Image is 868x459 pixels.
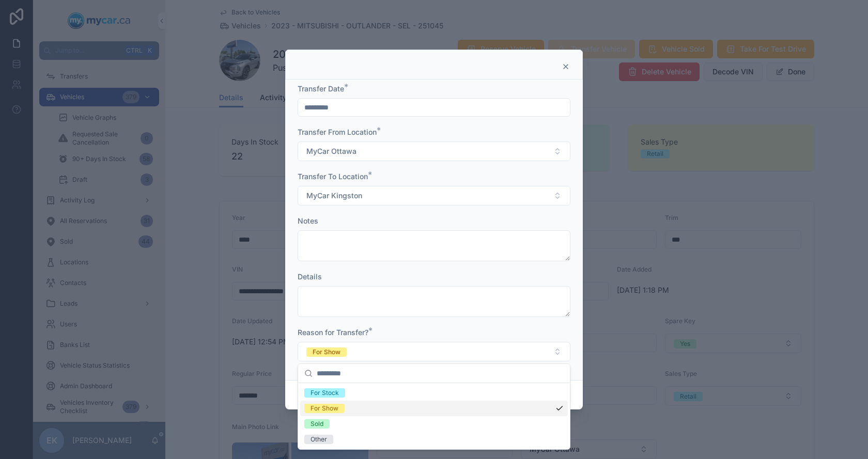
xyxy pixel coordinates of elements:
[298,141,570,161] button: Select Button
[311,419,323,429] div: Sold
[306,146,357,156] span: MyCar Ottawa
[298,342,570,361] button: Select Button
[313,347,340,357] div: For Show
[298,272,322,281] span: Details
[311,435,327,444] div: Other
[298,128,377,136] span: Transfer From Location
[311,388,339,398] div: For Stock
[298,216,318,225] span: Notes
[298,186,570,205] button: Select Button
[298,383,570,449] div: Suggestions
[298,172,368,181] span: Transfer To Location
[298,328,368,337] span: Reason for Transfer?
[306,191,362,201] span: MyCar Kingston
[311,404,338,413] div: For Show
[298,84,344,93] span: Transfer Date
